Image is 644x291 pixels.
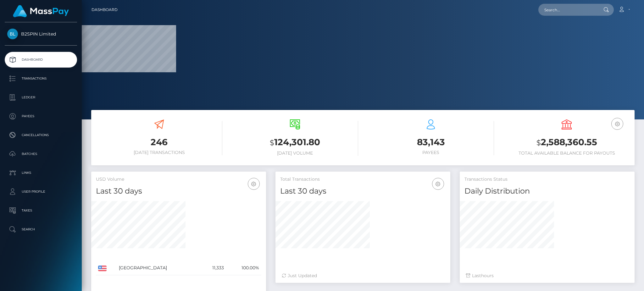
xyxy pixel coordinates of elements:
[201,261,226,275] td: 11,333
[503,136,630,149] h3: 2,588,360.55
[7,74,75,83] p: Transactions
[7,29,18,39] img: B2SPIN Limited
[7,149,75,159] p: Batches
[5,203,77,218] a: Taxes
[538,4,597,16] input: Search...
[7,168,75,178] p: Links
[117,261,201,275] td: [GEOGRAPHIC_DATA]
[368,136,494,148] h3: 83,143
[7,187,75,196] p: User Profile
[96,176,261,183] h5: USD Volume
[7,93,75,102] p: Ledger
[464,186,630,197] h4: Daily Distribution
[98,266,107,271] img: US.png
[280,176,446,183] h5: Total Transactions
[503,151,630,156] h6: Total Available Balance for Payouts
[7,130,75,140] p: Cancellations
[96,186,261,197] h4: Last 30 days
[5,165,77,181] a: Links
[5,222,77,237] a: Search
[7,225,75,234] p: Search
[536,138,541,147] small: $
[7,55,75,64] p: Dashboard
[5,127,77,143] a: Cancellations
[232,136,358,149] h3: 124,301.80
[232,151,358,156] h6: [DATE] Volume
[5,184,77,200] a: User Profile
[270,138,274,147] small: $
[368,150,494,155] h6: Payees
[5,90,77,105] a: Ledger
[5,31,77,37] span: B2SPIN Limited
[96,136,222,148] h3: 246
[5,146,77,162] a: Batches
[5,71,77,86] a: Transactions
[92,3,118,16] a: Dashboard
[282,272,444,279] div: Just Updated
[96,150,222,155] h6: [DATE] Transactions
[7,112,75,121] p: Payees
[13,5,69,17] img: MassPay Logo
[464,176,630,183] h5: Transactions Status
[226,261,261,275] td: 100.00%
[5,108,77,124] a: Payees
[280,186,446,197] h4: Last 30 days
[466,272,628,279] div: Last hours
[7,206,75,215] p: Taxes
[5,52,77,68] a: Dashboard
